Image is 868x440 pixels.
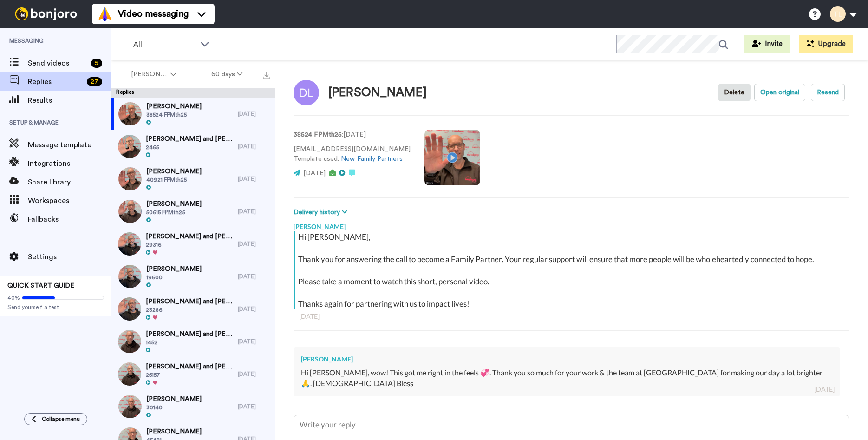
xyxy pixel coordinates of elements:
button: Delete [718,84,751,101]
span: [PERSON_NAME] [146,427,202,436]
span: 1452 [146,339,233,346]
button: Export all results that match these filters now. [260,67,273,81]
span: 2465 [146,144,233,151]
span: Integrations [28,158,111,169]
img: vm-color.svg [98,7,112,21]
span: Replies [28,76,83,87]
p: [EMAIL_ADDRESS][DOMAIN_NAME] Template used: [294,144,411,164]
div: [PERSON_NAME] [294,217,849,231]
img: 00fd8702-70f1-4904-90a2-4de5f43caa2d-thumb.jpg [118,102,142,125]
div: Hi [PERSON_NAME], Thank you for answering the call to become a Family Partner. Your regular suppo... [298,231,847,309]
span: [PERSON_NAME] [146,102,202,111]
a: [PERSON_NAME] and [PERSON_NAME]23286[DATE] [111,293,275,325]
a: [PERSON_NAME]30140[DATE] [111,390,275,423]
span: 23286 [146,306,233,314]
span: 38524 FPMth25 [146,111,202,118]
div: [DATE] [238,305,270,313]
span: Message template [28,139,111,151]
span: Share library [28,177,111,188]
div: [DATE] [238,208,270,215]
a: New Family Partners [341,156,403,162]
img: fcb26f74-b81b-4c98-baca-5e6747a3f069-thumb.jpg [118,232,141,256]
button: [PERSON_NAME] [113,66,194,83]
span: [PERSON_NAME] [146,167,202,176]
span: 40921 FPMth25 [146,176,202,184]
div: [DATE] [238,338,270,345]
span: [PERSON_NAME] and [PERSON_NAME] [146,232,233,241]
button: Collapse menu [24,413,87,425]
div: [PERSON_NAME] [301,355,833,364]
div: [DATE] [814,385,835,394]
span: [PERSON_NAME] [146,394,202,404]
img: cad97315-8612-4700-a57c-6ed582392ec9-thumb.jpg [118,167,142,190]
div: [DATE] [238,175,270,183]
button: Invite [744,35,790,53]
span: [PERSON_NAME] and [PERSON_NAME] [146,297,233,306]
div: [DATE] [238,143,270,150]
img: Image of Darren Lee [294,80,319,105]
button: Open original [754,84,805,101]
img: 8ea457a1-920c-47dd-8437-1f84323572aa-thumb.jpg [118,200,142,223]
span: Video messaging [118,7,189,20]
img: 67eaaa03-8391-4300-a044-b53d70590310-thumb.jpg [118,330,141,353]
span: [PERSON_NAME] [146,264,202,274]
span: 29316 [146,241,233,249]
div: [DATE] [238,110,270,118]
div: Replies [111,88,275,98]
div: [DATE] [299,312,844,321]
a: [PERSON_NAME]40921 FPMth25[DATE] [111,163,275,195]
button: Resend [811,84,845,101]
button: 60 days [194,66,260,83]
img: e84a47d2-076b-47ef-9fc4-d78f8d5d5995-thumb.jpg [118,395,142,418]
span: Results [28,95,111,106]
a: [PERSON_NAME] and [PERSON_NAME]2465[DATE] [111,130,275,163]
span: [PERSON_NAME] [131,70,169,79]
p: : [DATE] [294,130,411,140]
span: [PERSON_NAME] and [PERSON_NAME] [146,329,233,339]
div: [DATE] [238,370,270,378]
button: Delivery history [294,207,350,217]
a: [PERSON_NAME] and [PERSON_NAME]1452[DATE] [111,325,275,358]
span: [PERSON_NAME] [146,199,202,209]
img: bj-logo-header-white.svg [11,7,81,20]
a: [PERSON_NAME]19600[DATE] [111,260,275,293]
div: [DATE] [238,273,270,280]
img: 640a1cbc-31f4-4891-ba67-83b1976c4b32-thumb.jpg [118,265,142,288]
div: Hi [PERSON_NAME], wow! This got me right in the feels 💞. Thank you so much for your work & the te... [301,368,833,389]
span: [PERSON_NAME] and [PERSON_NAME] [146,362,233,371]
span: All [133,39,196,50]
span: [DATE] [303,170,326,177]
div: 5 [91,59,102,68]
a: [PERSON_NAME] and [PERSON_NAME]29316[DATE] [111,228,275,260]
span: Fallbacks [28,214,111,225]
img: export.svg [263,72,270,79]
span: QUICK START GUIDE [7,282,74,289]
span: Workspaces [28,195,111,206]
div: [PERSON_NAME] [328,86,427,99]
button: Upgrade [799,35,853,53]
span: 30140 [146,404,202,411]
div: 27 [87,77,102,86]
span: 40% [7,294,20,302]
a: [PERSON_NAME] and [PERSON_NAME]25157[DATE] [111,358,275,390]
img: 6fea4af1-0799-4bfc-9325-7444e934ab2b-thumb.jpg [118,297,141,321]
span: [PERSON_NAME] and [PERSON_NAME] [146,134,233,144]
div: [DATE] [238,240,270,248]
span: Settings [28,251,111,263]
span: 19600 [146,274,202,281]
a: [PERSON_NAME]38524 FPMth25[DATE] [111,98,275,130]
a: [PERSON_NAME]50615 FPMth25[DATE] [111,195,275,228]
img: afef39e1-91c1-402c-b32a-8930c1ebfacc-thumb.jpg [118,135,141,158]
span: 50615 FPMth25 [146,209,202,216]
strong: 38524 FPMth25 [294,131,342,138]
img: 014c5695-5418-4ecc-a43e-9dffb7c47511-thumb.jpg [118,362,141,386]
span: 25157 [146,371,233,379]
span: Send videos [28,58,87,69]
span: Send yourself a test [7,303,104,311]
span: Collapse menu [42,415,80,423]
div: [DATE] [238,403,270,410]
